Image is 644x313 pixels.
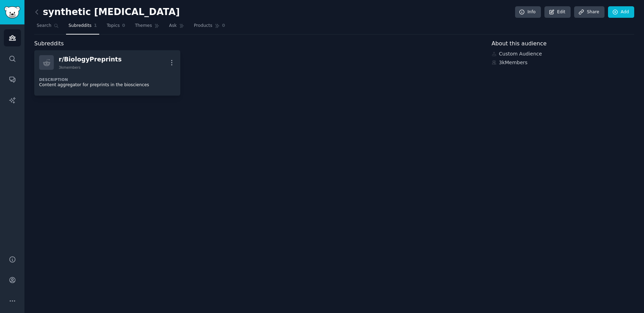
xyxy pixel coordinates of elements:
[492,50,634,58] div: Custom Audience
[191,20,227,35] a: Products0
[34,20,61,35] a: Search
[167,20,187,35] a: Ask
[574,6,604,18] a: Share
[194,23,212,29] span: Products
[66,20,99,35] a: Subreddits1
[135,23,152,29] span: Themes
[59,65,81,70] div: 3k members
[122,23,125,29] span: 0
[39,77,175,82] dt: Description
[34,39,64,48] span: Subreddits
[68,23,92,29] span: Subreddits
[492,59,634,66] div: 3k Members
[222,23,225,29] span: 0
[515,6,541,18] a: Info
[34,50,180,96] a: r/BiologyPreprints3kmembersDescriptionContent aggregator for preprints in the biosciences
[37,23,51,29] span: Search
[492,39,547,48] span: About this audience
[132,20,162,35] a: Themes
[107,23,120,29] span: Topics
[59,55,122,64] div: r/ BiologyPreprints
[39,82,175,88] p: Content aggregator for preprints in the biosciences
[34,7,180,18] h2: synthetic [MEDICAL_DATA]
[169,23,177,29] span: Ask
[104,20,128,35] a: Topics0
[4,6,20,18] img: GummySearch logo
[608,6,634,18] a: Add
[94,23,97,29] span: 1
[544,6,571,18] a: Edit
